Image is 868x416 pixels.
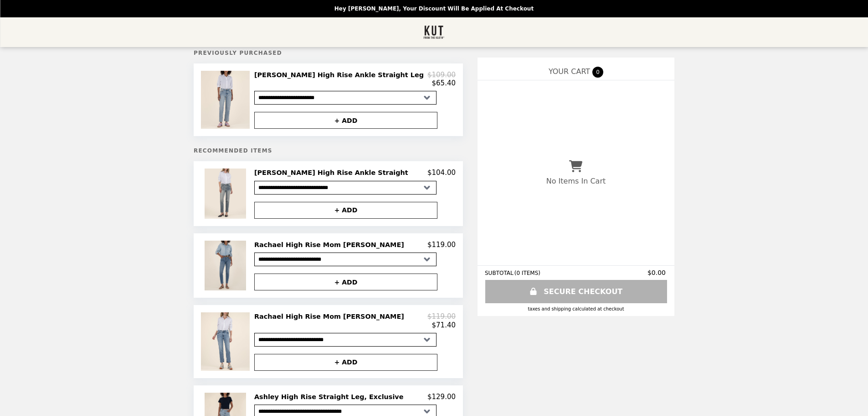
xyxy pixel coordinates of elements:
[427,169,456,177] p: $104.00
[592,67,603,78] span: 0
[254,91,437,105] select: Select a product variant
[546,177,606,185] p: No Items In Cart
[254,274,437,290] button: + ADD
[432,321,456,329] p: $71.40
[254,241,408,249] h2: Rachael High Rise Mom [PERSON_NAME]
[201,312,252,370] img: Rachael High Rise Mom Jean
[254,169,412,177] h2: [PERSON_NAME] High Rise Ankle Straight
[334,5,534,12] p: Hey [PERSON_NAME], your discount will be applied at checkout
[427,241,456,249] p: $119.00
[427,71,456,79] p: $109.00
[427,393,456,401] p: $129.00
[485,306,667,311] div: Taxes and Shipping calculated at checkout
[254,333,437,347] select: Select a product variant
[254,71,427,79] h2: [PERSON_NAME] High Rise Ankle Straight Leg
[423,23,445,42] img: Brand Logo
[254,202,437,219] button: + ADD
[254,393,407,401] h2: Ashley High Rise Straight Leg, Exclusive
[254,354,437,371] button: + ADD
[485,270,514,276] span: SUBTOTAL
[254,181,437,195] select: Select a product variant
[194,147,463,154] h5: Recommended Items
[647,269,667,276] span: $0.00
[254,312,408,321] h2: Rachael High Rise Mom [PERSON_NAME]
[201,71,252,129] img: Fay High Rise Ankle Straight Leg
[205,241,248,290] img: Rachael High Rise Mom Jean
[514,270,540,276] span: ( 0 ITEMS )
[427,312,456,321] p: $119.00
[549,67,590,76] span: YOUR CART
[432,79,456,87] p: $65.40
[254,253,437,266] select: Select a product variant
[254,112,437,129] button: + ADD
[205,169,248,218] img: Reese High Rise Ankle Straight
